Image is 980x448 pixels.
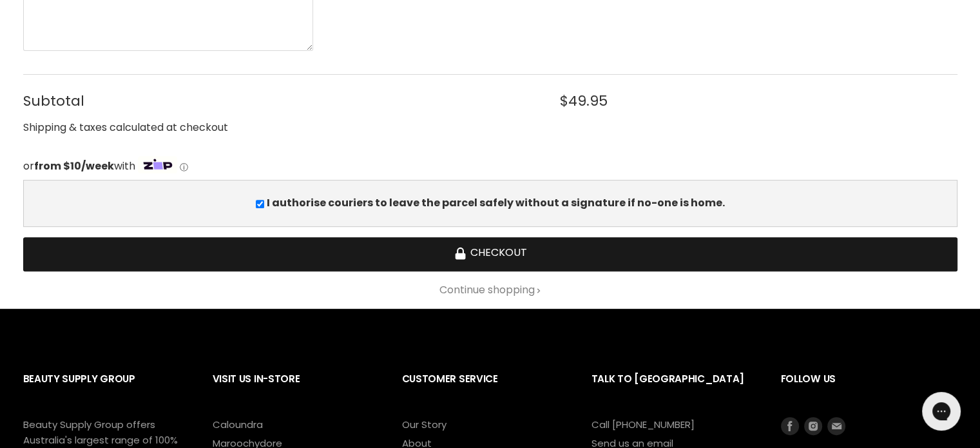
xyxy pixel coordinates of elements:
[402,418,447,431] a: Our Story
[560,93,608,109] span: $49.95
[781,363,957,416] h2: Follow us
[23,159,135,173] span: or with
[138,156,178,174] img: Zip Logo
[213,418,263,431] a: Caloundra
[23,284,957,296] a: Continue shopping
[402,363,566,416] h2: Customer Service
[23,363,187,416] h2: Beauty Supply Group
[916,387,967,435] iframe: Gorgias live chat messenger
[591,363,755,416] h2: Talk to [GEOGRAPHIC_DATA]
[591,418,695,431] a: Call [PHONE_NUMBER]
[267,195,725,210] b: I authorise couriers to leave the parcel safely without a signature if no-one is home.
[23,120,957,136] div: Shipping & taxes calculated at checkout
[34,159,114,173] strong: from $10/week
[23,93,533,109] span: Subtotal
[23,237,957,271] button: Checkout
[213,363,376,416] h2: Visit Us In-Store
